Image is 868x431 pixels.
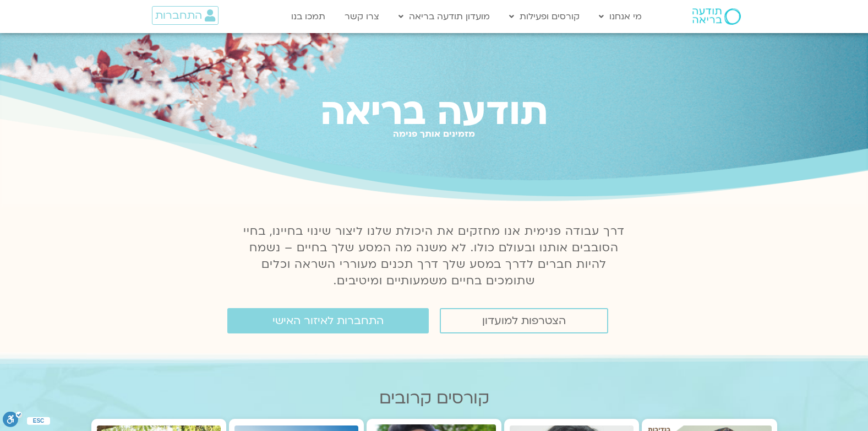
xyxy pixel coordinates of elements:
[155,9,202,21] span: התחברות
[393,6,495,27] a: מועדון תודעה בריאה
[440,308,608,333] a: הצטרפות למועדון
[227,308,429,333] a: התחברות לאיזור האישי
[692,8,741,25] img: תודעה בריאה
[504,6,585,27] a: קורסים ופעילות
[286,6,331,27] a: תמכו בנו
[91,389,777,408] h2: קורסים קרובים
[339,6,385,27] a: צרו קשר
[237,223,631,289] p: דרך עבודה פנימית אנו מחזקים את היכולת שלנו ליצור שינוי בחיינו, בחיי הסובבים אותנו ובעולם כולו. לא...
[482,315,566,327] span: הצטרפות למועדון
[272,315,384,327] span: התחברות לאיזור האישי
[593,6,647,27] a: מי אנחנו
[152,6,219,25] a: התחברות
